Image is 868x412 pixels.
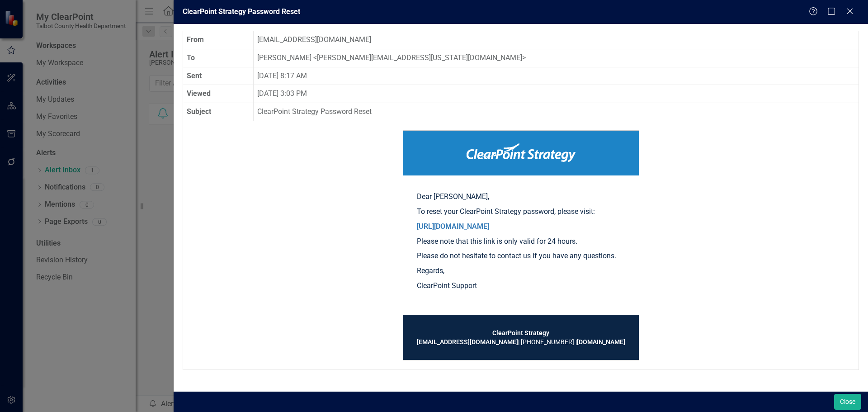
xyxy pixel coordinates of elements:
th: From [183,31,254,49]
td: [DATE] 3:03 PM [253,85,859,103]
button: Close [834,394,861,410]
td: [DATE] 8:17 AM [253,67,859,85]
p: Please do not hesitate to contact us if you have any questions. [417,251,625,261]
a: [EMAIL_ADDRESS][DOMAIN_NAME] [417,338,518,346]
p: ClearPoint Support [417,281,625,291]
td: | [PHONE_NUMBER] | [417,328,625,346]
td: [PERSON_NAME] [PERSON_NAME][EMAIL_ADDRESS][US_STATE][DOMAIN_NAME] [253,49,859,67]
span: ClearPoint Strategy Password Reset [183,7,300,16]
a: [URL][DOMAIN_NAME] [417,222,489,231]
a: [DOMAIN_NAME] [577,338,625,346]
th: Subject [183,103,254,121]
td: [EMAIL_ADDRESS][DOMAIN_NAME] [253,31,859,49]
p: Dear [PERSON_NAME], [417,192,625,202]
th: To [183,49,254,67]
p: Regards, [417,266,625,276]
p: To reset your ClearPoint Strategy password, please visit: [417,207,625,217]
span: > [522,53,526,62]
strong: ClearPoint Strategy [492,329,549,336]
img: ClearPoint Strategy [467,143,576,162]
th: Viewed [183,85,254,103]
p: Please note that this link is only valid for 24 hours. [417,237,625,247]
span: < [313,53,317,62]
td: ClearPoint Strategy Password Reset [253,103,859,121]
th: Sent [183,67,254,85]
